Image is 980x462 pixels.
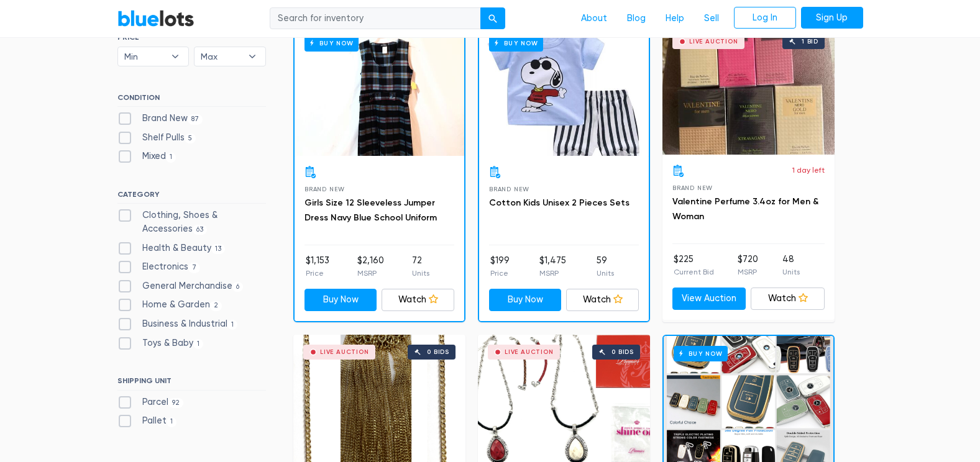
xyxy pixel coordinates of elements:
[566,289,639,311] a: Watch
[489,35,543,51] h6: Buy Now
[611,349,634,355] div: 0 bids
[672,288,746,310] a: View Auction
[117,396,184,409] label: Parcel
[597,268,614,279] p: Units
[489,289,562,311] a: Buy Now
[167,417,177,427] span: 1
[117,298,222,312] label: Home & Garden
[479,25,649,156] a: Buy Now
[117,317,238,331] label: Business & Industrial
[489,197,630,208] a: Cotton Kids Unisex 2 Pieces Sets
[357,254,384,279] li: $2,160
[188,114,203,124] span: 87
[117,242,226,255] label: Health & Beauty
[193,339,204,349] span: 1
[117,112,203,125] label: Brand New
[185,134,196,143] span: 5
[305,35,359,51] h6: Buy Now
[689,38,738,45] div: Live Auction
[734,7,796,29] a: Log In
[674,253,714,278] li: $225
[738,253,758,278] li: $720
[617,7,656,30] a: Blog
[382,289,454,311] a: Watch
[295,25,464,156] a: Buy Now
[782,266,800,278] p: Units
[227,320,238,330] span: 1
[674,346,728,361] h6: Buy Now
[320,349,369,355] div: Live Auction
[211,244,226,254] span: 13
[117,414,177,428] label: Pallet
[305,289,377,311] a: Buy Now
[124,47,165,66] span: Min
[117,376,266,390] h6: SHIPPING UNIT
[201,47,242,66] span: Max
[117,150,176,163] label: Mixed
[117,131,196,145] label: Shelf Pulls
[505,349,554,355] div: Live Auction
[656,7,694,30] a: Help
[539,254,566,279] li: $1,475
[117,209,266,235] label: Clothing, Shoes & Accessories
[117,9,195,27] a: BlueLots
[597,254,614,279] li: 59
[539,268,566,279] p: MSRP
[117,337,204,350] label: Toys & Baby
[489,186,529,192] span: Brand New
[117,190,266,204] h6: CATEGORY
[210,301,222,311] span: 2
[674,266,714,278] p: Current Bid
[738,266,758,278] p: MSRP
[166,153,176,163] span: 1
[751,288,825,310] a: Watch
[357,268,384,279] p: MSRP
[117,260,201,274] label: Electronics
[270,7,481,30] input: Search for inventory
[193,225,208,235] span: 63
[162,47,188,66] b: ▾
[412,268,429,279] p: Units
[694,7,729,30] a: Sell
[412,254,429,279] li: 72
[571,7,617,30] a: About
[490,254,510,279] li: $199
[802,38,818,45] div: 1 bid
[306,254,329,279] li: $1,153
[117,279,244,293] label: General Merchandise
[782,253,800,278] li: 48
[305,197,437,223] a: Girls Size 12 Sleeveless Jumper Dress Navy Blue School Uniform
[792,165,825,176] p: 1 day left
[672,184,713,191] span: Brand New
[801,7,863,29] a: Sign Up
[117,93,266,107] h6: CONDITION
[168,398,184,408] span: 92
[188,263,201,273] span: 7
[306,268,329,279] p: Price
[239,47,265,66] b: ▾
[232,282,244,292] span: 6
[427,349,449,355] div: 0 bids
[490,268,510,279] p: Price
[672,196,818,222] a: Valentine Perfume 3.4oz for Men & Woman
[662,24,835,155] a: Live Auction 1 bid
[305,186,345,192] span: Brand New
